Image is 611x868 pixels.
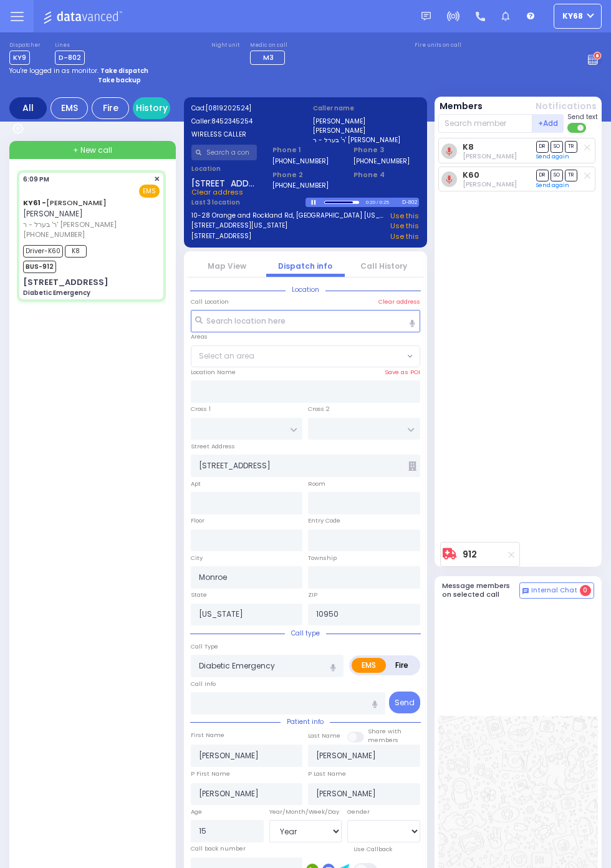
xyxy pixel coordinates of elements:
[390,211,419,221] a: Use this
[98,75,141,85] strong: Take backup
[565,170,577,181] span: TR
[73,145,112,156] span: + New call
[272,170,338,180] span: Phone 2
[536,141,549,153] span: DR
[250,42,289,49] label: Medic on call
[531,586,577,595] span: Internal Chat
[313,104,419,113] label: Caller name
[565,141,577,153] span: TR
[191,145,257,160] input: Search a contact
[385,658,418,673] label: Fire
[191,332,208,341] label: Areas
[23,175,49,184] span: 6:09 PM
[154,174,160,185] span: ✕
[191,844,246,853] label: Call back number
[385,368,420,377] label: Save as POI
[191,297,229,306] label: Call Location
[272,145,338,155] span: Phone 1
[463,180,517,189] span: Shmiel Hoffman
[308,769,346,778] label: P Last Name
[463,142,474,152] a: K8
[580,585,591,596] span: 0
[211,117,253,126] span: 8452345254
[562,11,583,22] span: ky68
[206,104,251,113] span: [0819202524]
[199,350,254,362] span: Select an area
[463,170,479,180] a: K60
[463,152,517,161] span: Moshe Greenfeld
[554,4,602,29] button: ky68
[191,731,224,740] label: First Name
[402,198,419,207] div: D-802
[347,808,370,816] label: Gender
[23,229,85,239] span: [PHONE_NUMBER]
[532,114,564,133] button: +Add
[365,195,377,210] div: 0:20
[51,97,88,119] div: EMS
[438,114,532,133] input: Search member
[191,480,201,488] label: Apt
[23,198,46,208] span: KY61 -
[536,153,569,160] a: Send again
[442,582,519,598] h5: Message members on selected call
[421,12,431,21] img: message.svg
[536,181,569,189] a: Send again
[191,808,202,816] label: Age
[191,177,257,187] span: [STREET_ADDRESS]
[536,170,549,181] span: DR
[378,195,390,210] div: 0:25
[208,261,246,271] a: Map View
[567,112,598,122] span: Send text
[272,181,329,190] label: [PHONE_NUMBER]
[191,442,235,451] label: Street Address
[360,261,407,271] a: Call History
[23,288,90,297] div: Diabetic Emergency
[191,117,297,126] label: Caller:
[308,731,340,740] label: Last Name
[281,717,330,726] span: Patient info
[536,100,597,113] button: Notifications
[191,211,387,221] a: 10-28 Orange and Rockland Rd, [GEOGRAPHIC_DATA] [US_STATE]
[65,245,87,258] span: K8
[567,122,587,134] label: Turn off text
[285,629,326,638] span: Call type
[191,405,211,413] label: Cross 1
[415,42,461,49] label: Fire units on call
[191,221,287,231] a: [STREET_ADDRESS][US_STATE]
[440,100,483,113] button: Members
[139,185,160,198] span: EMS
[9,42,41,49] label: Dispatcher
[519,582,594,599] button: Internal Chat 0
[191,680,216,688] label: Call Info
[9,66,99,75] span: You're logged in as monitor.
[211,42,239,49] label: Night unit
[191,310,420,332] input: Search location here
[23,208,83,219] span: [PERSON_NAME]
[390,221,419,231] a: Use this
[23,219,156,230] span: ר' בערל - ר' [PERSON_NAME]
[133,97,170,119] a: History
[191,130,297,139] label: WIRELESS CALLER
[408,461,416,471] span: Other building occupants
[191,368,236,377] label: Location Name
[191,231,251,242] a: [STREET_ADDRESS]
[191,554,203,562] label: City
[100,66,148,75] strong: Take dispatch
[23,198,107,208] a: [PERSON_NAME]
[263,52,274,62] span: M3
[308,405,330,413] label: Cross 2
[269,808,342,816] div: Year/Month/Week/Day
[368,727,402,735] small: Share with
[191,198,305,207] label: Last 3 location
[308,591,317,599] label: ZIP
[354,145,419,155] span: Phone 3
[272,157,329,166] label: [PHONE_NUMBER]
[23,261,56,273] span: BUS-912
[286,285,325,294] span: Location
[55,42,85,49] label: Lines
[191,164,257,173] label: Location
[354,845,392,854] label: Use Callback
[23,276,108,289] div: [STREET_ADDRESS]
[9,51,30,65] span: KY9
[378,297,420,306] label: Clear address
